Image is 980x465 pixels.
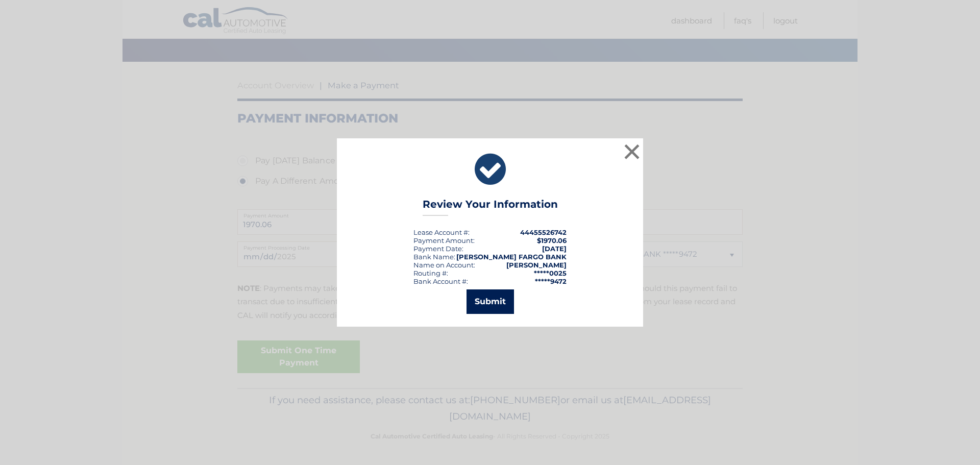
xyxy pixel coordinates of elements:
div: Name on Account: [413,261,475,269]
div: Lease Account #: [413,228,470,236]
div: Bank Name: [413,253,455,261]
strong: [PERSON_NAME] FARGO BANK [456,253,567,261]
span: [DATE] [542,244,567,253]
span: $1970.06 [537,236,567,244]
h3: Review Your Information [423,198,558,216]
div: : [413,244,463,253]
strong: [PERSON_NAME] [506,261,567,269]
strong: 44455526742 [520,228,567,236]
button: Submit [467,289,514,314]
button: × [622,141,642,162]
span: Payment Date [413,244,462,253]
div: Payment Amount: [413,236,475,244]
div: Routing #: [413,269,448,277]
div: Bank Account #: [413,277,468,285]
